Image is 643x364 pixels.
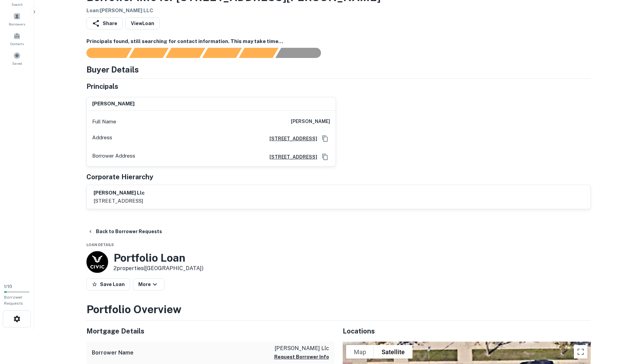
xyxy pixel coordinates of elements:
[10,41,24,46] span: Contacts
[274,353,329,361] button: Request Borrower Info
[86,81,118,92] h5: Principals
[125,17,160,29] a: ViewLoan
[320,152,330,162] button: Copy Address
[374,345,413,359] button: Show satellite imagery
[92,349,134,357] h6: Borrower Name
[78,48,129,58] div: Sending borrower request to AI...
[92,100,135,108] h6: [PERSON_NAME]
[86,301,591,318] h3: Portfolio Overview
[114,264,203,272] p: 2 properties ([GEOGRAPHIC_DATA])
[85,225,165,238] button: Back to Borrower Requests
[574,345,587,359] button: Toggle fullscreen view
[86,7,381,15] h6: Loan : [PERSON_NAME] LLC
[264,153,317,161] a: [STREET_ADDRESS]
[291,118,330,126] h6: [PERSON_NAME]
[346,345,374,359] button: Show street map
[9,21,25,27] span: Borrowers
[12,2,23,7] span: Search
[86,243,114,247] span: Loan Details
[94,189,145,197] h6: [PERSON_NAME] llc
[239,48,278,58] div: Principals found, still searching for contact information. This may take time...
[86,17,123,29] button: Share
[86,326,335,336] h5: Mortgage Details
[2,49,32,67] a: Saved
[92,118,116,126] p: Full Name
[129,48,168,58] div: Your request is received and processing...
[94,197,145,205] p: [STREET_ADDRESS]
[133,278,164,290] button: More
[86,172,153,182] h5: Corporate Hierarchy
[86,278,130,290] button: Save Loan
[114,251,203,264] h3: Portfolio Loan
[276,48,329,58] div: AI fulfillment process complete.
[4,295,23,306] span: Borrower Requests
[92,152,135,162] p: Borrower Address
[202,48,242,58] div: Principals found, AI now looking for contact information...
[2,10,32,28] a: Borrowers
[609,310,643,342] iframe: Chat Widget
[274,344,329,352] p: [PERSON_NAME] llc
[343,326,591,336] h5: Locations
[92,134,112,144] p: Address
[86,38,591,45] h6: Principals found, still searching for contact information. This may take time...
[12,61,22,66] span: Saved
[4,284,12,289] span: 1 / 10
[165,48,205,58] div: Documents found, AI parsing details...
[86,63,139,76] h4: Buyer Details
[2,29,32,48] a: Contacts
[264,135,317,142] a: [STREET_ADDRESS]
[320,134,330,144] button: Copy Address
